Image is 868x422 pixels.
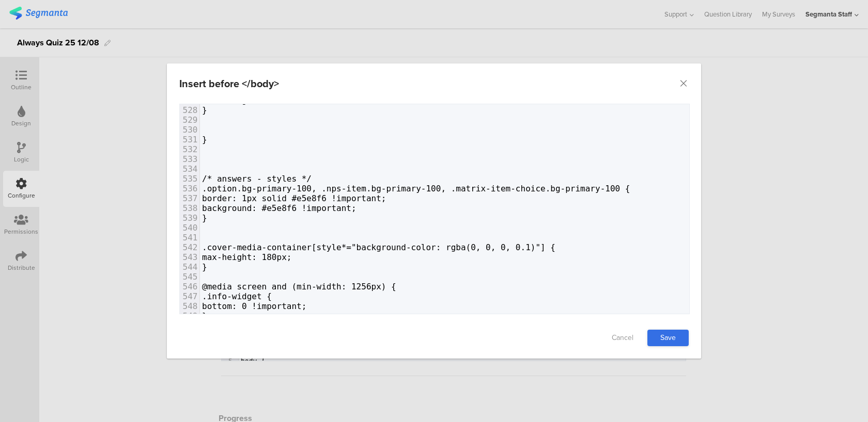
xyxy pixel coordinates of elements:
[202,252,291,262] span: max-height: 180px;
[202,203,357,213] span: background: #e5e8f6 !important;
[180,135,199,144] div: 531
[180,233,199,242] div: 541
[180,184,199,193] div: 536
[180,213,199,223] div: 539
[202,262,207,272] span: }
[180,125,199,135] div: 530
[180,193,199,203] div: 537
[180,174,199,184] div: 535
[179,76,279,91] div: Insert before </body>
[202,105,207,115] span: }
[202,193,386,203] span: border: 1px solid #e5e8f6 !important;
[180,154,199,164] div: 533
[202,135,207,144] span: }
[180,203,199,213] div: 538
[202,184,630,193] span: .option.bg-primary-100, .nps-item.bg-primary-100, .matrix-item-choice.bg-primary-100 {
[202,311,207,321] span: }
[202,174,312,184] span: /* answers - styles */
[180,144,199,154] div: 532
[678,78,689,89] button: Close
[180,291,199,301] div: 547
[180,311,199,321] div: 549
[180,262,199,272] div: 544
[180,282,199,291] div: 546
[202,291,272,301] span: .info-widget {
[180,164,199,174] div: 534
[202,301,306,311] span: bottom: 0 !important;
[180,223,199,233] div: 540
[202,282,396,291] span: @media screen and (min-width: 1256px) {
[602,330,643,346] a: Cancel
[180,105,199,115] div: 528
[180,242,199,252] div: 542
[202,213,207,223] span: }
[180,272,199,282] div: 545
[167,63,701,359] div: dialog
[180,301,199,311] div: 548
[202,242,555,252] span: .cover-media-container[style*="background-color: rgba(0, 0, 0, 0.1)"] {
[180,115,199,125] div: 529
[180,252,199,262] div: 543
[647,330,689,346] a: Save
